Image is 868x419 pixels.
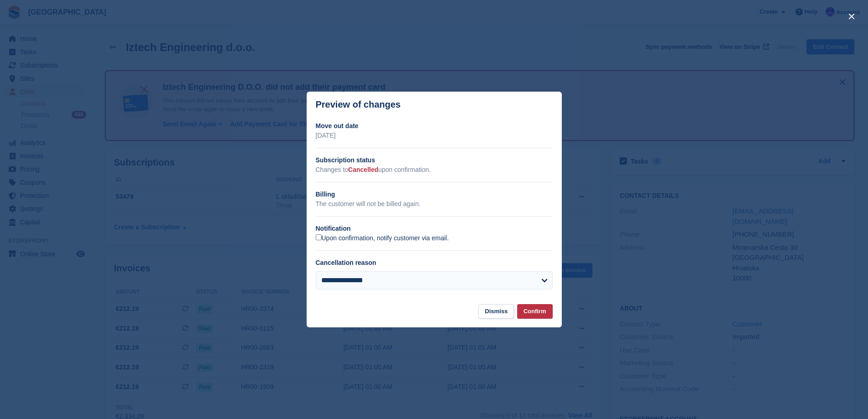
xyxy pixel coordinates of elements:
[316,99,401,110] p: Preview of changes
[844,9,859,24] button: close
[316,259,376,266] label: Cancellation reason
[316,190,553,199] h2: Billing
[316,199,553,209] p: The customer will not be billed again.
[316,165,553,175] p: Changes to upon confirmation.
[316,131,553,140] p: [DATE]
[316,224,553,233] h2: Notification
[316,234,449,243] label: Upon confirmation, notify customer via email.
[348,166,378,173] span: Cancelled
[478,304,514,319] button: Dismiss
[517,304,553,319] button: Confirm
[316,121,553,131] h2: Move out date
[316,234,322,240] input: Upon confirmation, notify customer via email.
[316,155,553,165] h2: Subscription status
